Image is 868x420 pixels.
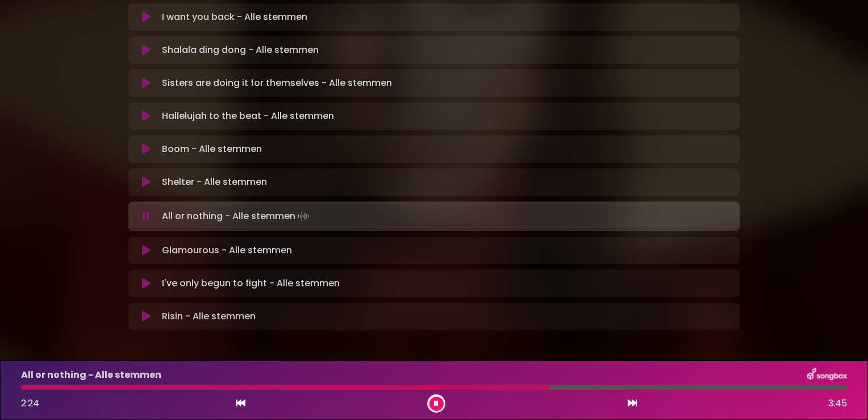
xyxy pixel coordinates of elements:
[162,244,292,257] p: Glamourous - Alle stemmen
[162,208,311,224] p: All or nothing - Alle stemmen
[162,109,334,123] p: Hallelujah to the beat - Alle stemmen
[295,208,311,224] img: waveform4.gif
[21,368,161,382] p: All or nothing - Alle stemmen
[162,277,340,290] p: I've only begun to fight - Alle stemmen
[162,43,319,57] p: Shalala ding dong - Alle stemmen
[162,76,392,90] p: Sisters are doing it for themselves - Alle stemmen
[162,310,256,323] p: Risin - Alle stemmen
[162,142,262,156] p: Boom - Alle stemmen
[162,175,267,189] p: Shelter - Alle stemmen
[162,10,307,24] p: I want you back - Alle stemmen
[807,368,847,382] img: songbox-logo-white.png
